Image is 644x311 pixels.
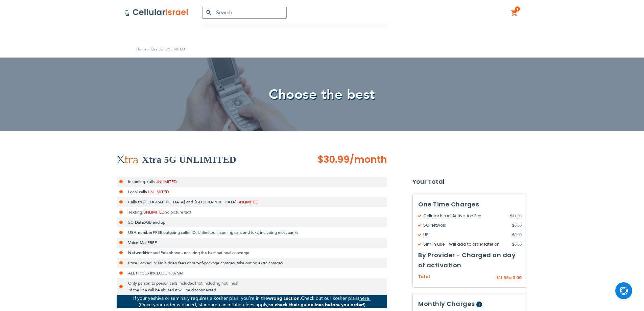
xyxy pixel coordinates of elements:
strong: 5G Data [128,220,144,225]
strong: Texting [128,209,142,215]
span: Hot and Pelephone - ensuring the best national converge [145,250,249,256]
li: Xtra 5G UNLIMITED [146,46,185,52]
span: 0.00 [512,241,522,247]
strong: USA number [128,230,153,235]
img: Cellular Israel Logo [124,8,189,17]
span: $ [512,222,515,228]
span: no picture text [165,209,191,215]
span: US [418,232,512,238]
a: here. [359,295,371,302]
span: $ [512,232,515,238]
span: UNLIMITED [237,199,259,205]
strong: Incoming calls [128,179,154,184]
h3: By Provider - Charged on day of activation [418,250,522,270]
span: FREE [147,240,157,245]
span: $ [510,213,512,219]
strong: Local calls [128,189,147,195]
li: Only person to person calls included [not including hot lines] *If the line will be abused it wil... [117,278,387,295]
strong: Your Total [412,177,527,187]
span: Help [476,302,482,307]
strong: wrong section. [268,295,301,302]
span: 11.99 [499,275,509,281]
img: Xtra 5G UNLIMITED [117,155,139,164]
li: 5GB and up [117,217,387,227]
span: 11.99 [510,213,522,219]
span: UNLIMITED [143,209,165,215]
span: UNLIMITED [156,179,177,184]
span: Total [418,274,430,280]
span: ₪ [509,275,512,281]
span: 0.00 [512,222,522,228]
span: 0.00 [512,232,522,238]
span: FREE outgoing caller ID, Unlimited incoming calls and text, including most banks [153,230,298,235]
a: 1 [511,9,518,17]
span: /month [350,153,387,166]
li: Price Locked In: No hidden fees or out-of-package charges, take out no extra charges [117,258,387,268]
a: Home [136,47,146,52]
span: $ [496,275,499,281]
strong: so check their guidelines before you order!) [268,302,365,308]
span: UNLIMITED [148,189,169,195]
strong: Voice Mail [128,240,147,245]
li: ALL PRICES INCLUDE 18% VAT [117,268,387,278]
span: Choose the best [269,85,375,104]
span: $ [512,241,515,247]
strong: Network [128,250,145,256]
span: Monthly Charges [418,299,475,308]
input: Search [202,7,287,19]
span: 5G Network [418,222,512,228]
span: 0.00 [512,275,522,281]
span: Cellular Israel Activation Fee [418,213,510,219]
span: 1 [516,6,519,12]
strong: Calls to [GEOGRAPHIC_DATA] and [GEOGRAPHIC_DATA] [128,199,236,205]
span: $30.99 [317,153,350,166]
span: Sim in use - Will add to order later on [418,241,512,247]
h2: Xtra 5G UNLIMITED [142,153,236,166]
h3: One Time Charges [418,199,522,209]
p: If your yeshiva or seminary requires a kosher plan, you’re in the Check out our kosher plans (Onc... [117,295,387,308]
